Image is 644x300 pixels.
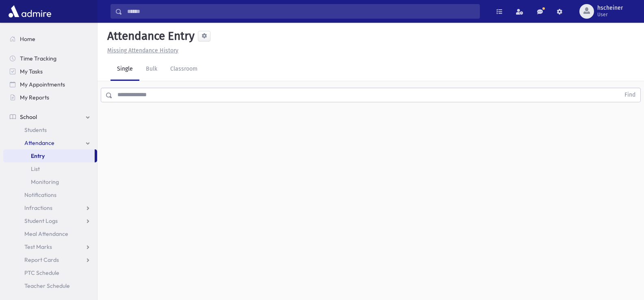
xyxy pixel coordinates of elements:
[3,91,97,104] a: My Reports
[104,47,178,54] a: Missing Attendance History
[20,94,49,101] span: My Reports
[20,55,56,62] span: Time Tracking
[597,11,623,18] span: User
[3,110,97,123] a: School
[3,214,97,227] a: Student Logs
[3,149,95,162] a: Entry
[24,269,59,276] span: PTC Schedule
[107,47,178,54] u: Missing Attendance History
[104,29,195,43] h5: Attendance Entry
[20,35,35,43] span: Home
[20,113,37,121] span: School
[3,266,97,279] a: PTC Schedule
[139,58,164,81] a: Bulk
[111,58,139,81] a: Single
[24,243,52,250] span: Test Marks
[164,58,204,81] a: Classroom
[24,191,56,199] span: Notifications
[31,165,40,173] span: List
[3,65,97,78] a: My Tasks
[597,5,623,11] span: hscheiner
[620,88,640,102] button: Find
[3,78,97,91] a: My Appointments
[24,217,58,224] span: Student Logs
[24,126,47,134] span: Students
[7,3,53,19] img: AdmirePro
[3,136,97,149] a: Attendance
[3,279,97,292] a: Teacher Schedule
[3,253,97,266] a: Report Cards
[3,240,97,253] a: Test Marks
[24,282,70,289] span: Teacher Schedule
[3,201,97,214] a: Infractions
[3,123,97,136] a: Students
[3,32,97,45] a: Home
[122,4,479,19] input: Search
[24,230,68,237] span: Meal Attendance
[31,178,59,186] span: Monitoring
[24,139,54,147] span: Attendance
[3,227,97,240] a: Meal Attendance
[20,81,65,88] span: My Appointments
[3,188,97,201] a: Notifications
[20,68,43,75] span: My Tasks
[31,152,45,160] span: Entry
[3,175,97,188] a: Monitoring
[24,256,59,263] span: Report Cards
[3,162,97,175] a: List
[24,204,52,212] span: Infractions
[3,52,97,65] a: Time Tracking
